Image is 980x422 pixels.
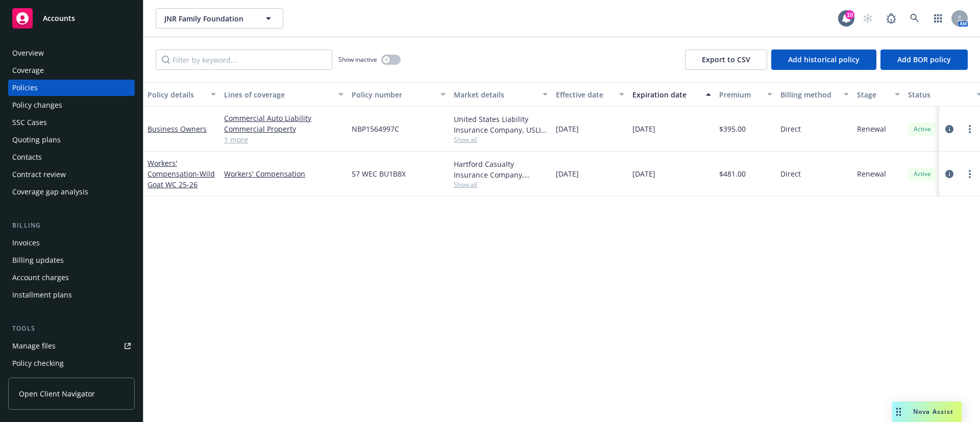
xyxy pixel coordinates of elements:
span: Add BOR policy [897,55,951,64]
button: Effective date [552,82,628,107]
span: Active [912,125,933,134]
a: Coverage gap analysis [8,184,135,200]
button: Add historical policy [771,49,876,70]
div: Contacts [12,149,42,165]
div: Drag to move [892,402,905,422]
div: Billing method [780,89,838,100]
div: Account charges [12,269,69,286]
a: Contacts [8,149,135,165]
div: 10 [845,10,854,19]
a: Manage files [8,338,135,354]
button: Policy details [143,82,220,107]
a: circleInformation [943,168,955,180]
span: Export to CSV [702,55,750,64]
div: Market details [454,89,536,100]
span: $395.00 [719,123,746,134]
div: Lines of coverage [224,89,332,100]
div: Hartford Casualty Insurance Company, Hartford Insurance Group [454,159,548,180]
div: Manage files [12,338,56,354]
div: Billing updates [12,252,64,268]
div: Coverage [12,62,44,79]
a: more [964,168,976,180]
div: United States Liability Insurance Company, USLI, CRC Group [454,114,548,135]
button: Nova Assist [892,402,962,422]
span: Open Client Navigator [19,388,95,399]
div: Policy changes [12,97,62,113]
div: Stage [857,89,889,100]
div: Expiration date [632,89,700,100]
a: Quoting plans [8,132,135,148]
span: Accounts [43,14,75,22]
span: Active [912,169,933,179]
div: Policy details [148,89,205,100]
div: Policy number [352,89,434,100]
a: Policy checking [8,355,135,371]
a: Commercial Auto Liability [224,113,344,123]
button: Premium [715,82,776,107]
span: Direct [780,123,801,134]
div: SSC Cases [12,114,47,131]
span: [DATE] [556,123,579,134]
button: Lines of coverage [220,82,348,107]
div: Contract review [12,166,66,183]
a: Report a Bug [881,8,901,29]
input: Filter by keyword... [156,49,332,70]
div: Effective date [556,89,613,100]
button: Market details [450,82,552,107]
button: Expiration date [628,82,715,107]
div: Invoices [12,235,40,251]
div: Policies [12,80,38,96]
div: Billing [8,220,135,231]
a: Policy changes [8,97,135,113]
span: [DATE] [632,123,655,134]
span: Show inactive [338,55,377,64]
a: Accounts [8,4,135,33]
button: Stage [853,82,904,107]
a: Coverage [8,62,135,79]
a: Overview [8,45,135,61]
a: more [964,123,976,135]
button: JNR Family Foundation [156,8,283,29]
a: Policies [8,80,135,96]
a: Start snowing [857,8,878,29]
button: Billing method [776,82,853,107]
span: Show all [454,135,548,144]
a: Invoices [8,235,135,251]
a: Business Owners [148,124,207,134]
span: [DATE] [556,168,579,179]
span: Add historical policy [788,55,860,64]
a: Workers' Compensation [148,158,215,189]
a: 1 more [224,134,344,145]
span: JNR Family Foundation [164,13,253,24]
div: Installment plans [12,287,72,303]
span: [DATE] [632,168,655,179]
div: Coverage gap analysis [12,184,88,200]
span: Renewal [857,123,886,134]
a: Switch app [928,8,948,29]
a: Contract review [8,166,135,183]
button: Add BOR policy [880,49,968,70]
span: Nova Assist [913,407,953,416]
a: SSC Cases [8,114,135,131]
a: Search [904,8,925,29]
div: Quoting plans [12,132,61,148]
div: Policy checking [12,355,64,371]
div: Tools [8,324,135,334]
div: Premium [719,89,761,100]
span: 57 WEC BU1B8X [352,168,406,179]
div: Overview [12,45,44,61]
button: Export to CSV [685,49,767,70]
a: Workers' Compensation [224,168,344,179]
span: $481.00 [719,168,746,179]
span: Direct [780,168,801,179]
a: Account charges [8,269,135,286]
a: Installment plans [8,287,135,303]
a: Billing updates [8,252,135,268]
span: Show all [454,180,548,189]
button: Policy number [348,82,450,107]
a: Commercial Property [224,123,344,134]
a: circleInformation [943,123,955,135]
span: Renewal [857,168,886,179]
div: Status [908,89,970,100]
span: NBP1564997C [352,123,399,134]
